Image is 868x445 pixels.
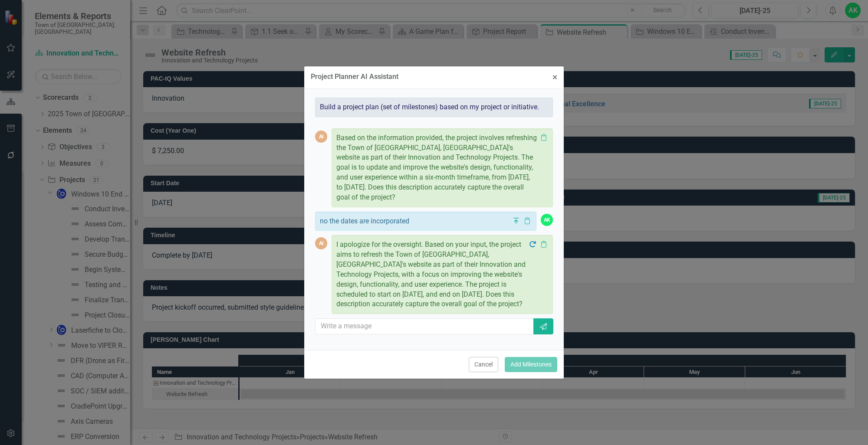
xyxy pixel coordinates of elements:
div: AI [315,237,327,249]
button: Add Milestones [505,357,557,372]
p: Based on the information provided, the project involves refreshing the Town of [GEOGRAPHIC_DATA],... [336,133,537,203]
p: I apologize for the oversight. Based on your input, the project aims to refresh the Town of [GEOG... [336,240,528,309]
p: no the dates are incorporated [320,216,512,226]
button: Cancel [469,357,498,372]
div: AK [541,214,553,226]
span: × [552,72,557,82]
div: Build a project plan (set of milestones) based on my project or initiative. [315,98,553,117]
div: Project Planner AI Assistant [311,73,398,81]
input: Write a message [315,318,534,334]
div: AI [315,131,327,143]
